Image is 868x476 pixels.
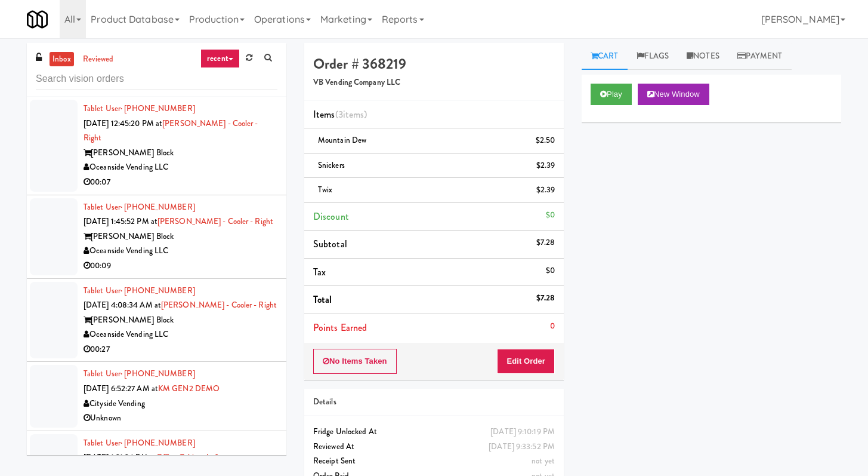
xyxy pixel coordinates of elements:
[121,437,195,449] span: · [PHONE_NUMBER]
[638,84,709,105] button: New Window
[490,425,555,440] div: [DATE] 9:10:19 PM
[313,425,555,440] div: Fridge Unlocked At
[84,313,277,328] div: [PERSON_NAME] Block
[84,397,277,411] div: Cityside Vending
[84,229,277,244] div: [PERSON_NAME] Block
[36,68,277,90] input: Search vision orders
[313,56,555,72] h4: Order # 368219
[313,321,367,334] span: Points Earned
[532,455,555,466] span: not yet
[313,78,555,87] h5: VB Vending Company LLC
[27,195,286,279] li: Tablet User· [PHONE_NUMBER][DATE] 1:45:52 PM at[PERSON_NAME] - Cooler - Right[PERSON_NAME] BlockO...
[628,43,678,70] a: Flags
[50,52,74,67] a: inbox
[536,158,555,173] div: $2.39
[27,9,48,30] img: Micromart
[313,395,555,410] div: Details
[27,362,286,431] li: Tablet User· [PHONE_NUMBER][DATE] 6:52:27 AM atKM GEN2 DEMOCityside VendingUnknown
[121,103,195,114] span: · [PHONE_NUMBER]
[121,285,195,296] span: · [PHONE_NUMBER]
[121,368,195,379] span: · [PHONE_NUMBER]
[536,291,555,306] div: $7.28
[84,160,277,175] div: Oceanside Vending LLC
[550,319,555,334] div: 0
[84,285,195,296] a: Tablet User· [PHONE_NUMBER]
[546,208,555,223] div: $0
[84,146,277,161] div: [PERSON_NAME] Block
[84,244,277,259] div: Oceanside Vending LLC
[318,184,332,195] span: Twix
[84,216,157,227] span: [DATE] 1:45:52 PM at
[313,349,397,374] button: No Items Taken
[84,452,156,463] span: [DATE] 1:21:24 PM at
[84,118,162,129] span: [DATE] 12:45:20 PM at
[343,108,365,121] ng-pluralize: items
[84,368,195,379] a: Tablet User· [PHONE_NUMBER]
[318,134,366,146] span: Mountain Dew
[313,454,555,469] div: Receipt Sent
[313,210,349,223] span: Discount
[121,201,195,213] span: · [PHONE_NUMBER]
[84,342,277,357] div: 00:27
[536,235,555,250] div: $7.28
[84,201,195,213] a: Tablet User· [PHONE_NUMBER]
[313,293,332,306] span: Total
[84,299,161,311] span: [DATE] 4:08:34 AM at
[158,383,220,394] a: KM GEN2 DEMO
[84,411,277,426] div: Unknown
[497,349,555,374] button: Edit Order
[200,49,240,68] a: recent
[489,440,555,454] div: [DATE] 9:33:52 PM
[84,175,277,190] div: 00:07
[313,265,326,279] span: Tax
[84,259,277,274] div: 00:09
[536,183,555,198] div: $2.39
[313,108,367,121] span: Items
[84,437,195,449] a: Tablet User· [PHONE_NUMBER]
[80,52,117,67] a: reviewed
[335,108,367,121] span: (3 )
[678,43,728,70] a: Notes
[313,237,347,251] span: Subtotal
[161,299,277,311] a: [PERSON_NAME] - Cooler - Right
[546,263,555,278] div: $0
[84,383,158,394] span: [DATE] 6:52:27 AM at
[591,84,632,105] button: Play
[313,440,555,454] div: Reviewed At
[84,103,195,114] a: Tablet User· [PHONE_NUMBER]
[728,43,792,70] a: Payment
[582,43,628,70] a: Cart
[84,118,258,144] a: [PERSON_NAME] - Cooler - Right
[157,216,273,227] a: [PERSON_NAME] - Cooler - Right
[27,97,286,195] li: Tablet User· [PHONE_NUMBER][DATE] 12:45:20 PM at[PERSON_NAME] - Cooler - Right[PERSON_NAME] Block...
[156,452,220,463] a: Office Cabinet Left
[318,159,345,171] span: Snickers
[536,133,555,148] div: $2.50
[84,327,277,342] div: Oceanside Vending LLC
[27,279,286,363] li: Tablet User· [PHONE_NUMBER][DATE] 4:08:34 AM at[PERSON_NAME] - Cooler - Right[PERSON_NAME] BlockO...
